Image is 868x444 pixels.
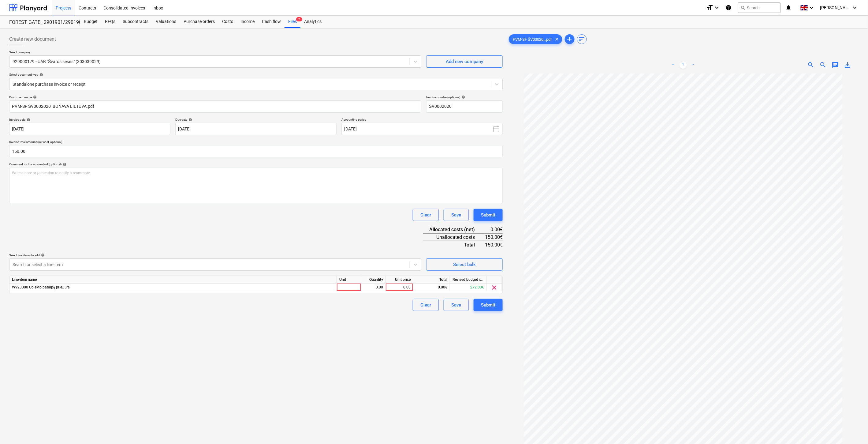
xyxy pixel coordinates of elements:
[481,211,495,219] div: Submit
[851,4,859,11] i: keyboard_arrow_down
[187,118,192,122] span: help
[451,211,461,219] div: Save
[9,276,337,284] div: Line-item name
[670,61,677,69] a: Previous page
[413,284,450,291] div: 0.00€
[553,36,561,43] span: clear
[180,16,218,28] a: Purchase orders
[426,55,503,68] button: Add new company
[285,16,300,28] a: Files2
[491,284,498,291] span: clear
[485,226,503,233] div: 0.00€
[40,253,45,257] span: help
[832,61,839,69] span: chat
[101,16,119,28] a: RFQs
[741,5,746,10] span: search
[509,37,556,42] span: PVM-SF ŠV00020...pdf
[119,16,152,28] a: Subcontracts
[341,123,503,135] button: [DATE]
[423,226,485,233] div: Allocated costs (net)
[296,17,302,21] span: 2
[9,36,56,43] span: Create new document
[460,95,465,99] span: help
[285,16,300,28] div: Files
[80,16,101,28] a: Budget
[481,301,495,309] div: Submit
[844,61,851,69] span: save_alt
[9,162,503,166] div: Comment for the accountant (optional)
[9,73,503,77] div: Select document type
[237,16,258,28] a: Income
[808,4,815,11] i: keyboard_arrow_down
[450,276,487,284] div: Revised budget remaining
[446,58,483,66] div: Add new company
[152,16,180,28] a: Valuations
[423,241,485,248] div: Total
[807,61,815,69] span: zoom_in
[706,4,713,11] i: format_size
[578,36,586,43] span: sort
[820,5,851,10] span: [PERSON_NAME]
[786,4,792,11] i: notifications
[444,209,469,221] button: Save
[9,100,421,113] input: Document name
[413,299,439,311] button: Clear
[388,284,411,291] div: 0.00
[413,276,450,284] div: Total
[32,95,37,99] span: help
[9,95,421,99] div: Document name
[453,261,476,269] div: Select bulk
[738,2,781,13] button: Search
[680,61,687,69] a: Page 1 is your current page
[386,276,413,284] div: Unit price
[726,4,732,11] i: Knowledge base
[12,285,70,289] span: W923000 Objekto patalpų priežiūra
[423,233,485,241] div: Unallocated costs
[9,123,170,135] input: Invoice date not specified
[218,16,237,28] a: Costs
[485,233,503,241] div: 150.00€
[337,276,361,284] div: Unit
[258,16,285,28] a: Cash flow
[175,118,337,122] div: Due date
[509,34,562,44] div: PVM-SF ŠV00020...pdf
[820,61,827,69] span: zoom_out
[9,19,73,26] div: FOREST GATE_ 2901901/2901902/2901903
[474,209,503,221] button: Submit
[444,299,469,311] button: Save
[9,253,421,257] div: Select line-items to add
[9,140,503,145] p: Invoice total amount (net cost, optional)
[420,211,431,219] div: Clear
[9,145,503,157] input: Invoice total amount (net cost, optional)
[713,4,721,11] i: keyboard_arrow_down
[341,118,503,123] p: Accounting period
[9,118,170,122] div: Invoice date
[25,118,30,122] span: help
[175,123,337,135] input: Due date not specified
[689,61,697,69] a: Next page
[9,50,421,55] p: Select company
[61,163,66,166] span: help
[426,258,503,271] button: Select bulk
[566,36,573,43] span: add
[837,415,868,444] iframe: Chat Widget
[420,301,431,309] div: Clear
[364,284,383,291] div: 0.00
[450,284,487,291] div: 272.00€
[300,16,325,28] a: Analytics
[361,276,386,284] div: Quantity
[38,73,43,77] span: help
[426,100,503,113] input: Invoice number
[413,209,439,221] button: Clear
[485,241,503,248] div: 150.00€
[426,95,503,99] div: Invoice number (optional)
